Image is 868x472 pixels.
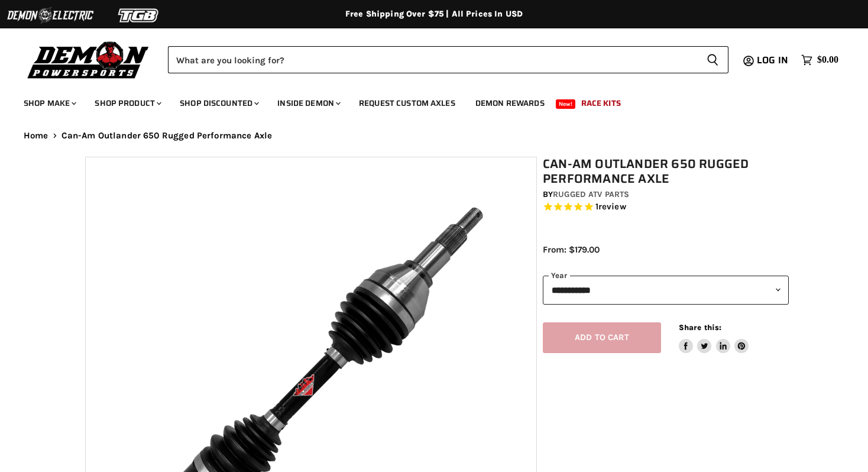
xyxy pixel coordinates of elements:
span: 1 reviews [595,202,626,212]
span: review [598,202,626,212]
span: Share this: [679,323,721,332]
span: $0.00 [817,54,838,66]
ul: Main menu [15,86,835,115]
a: Demon Rewards [467,91,553,115]
a: Log in [752,55,795,66]
a: $0.00 [795,51,844,69]
aside: Share this: [679,322,749,354]
a: Inside Demon [268,91,348,115]
img: Demon Powersports [24,38,153,80]
span: Log in [757,53,788,67]
a: Shop Product [86,91,169,115]
select: year [543,276,789,305]
a: Rugged ATV Parts [553,189,629,199]
a: Race Kits [572,91,630,115]
span: Can-Am Outlander 650 Rugged Performance Axle [61,131,273,141]
span: New! [556,99,576,109]
img: Demon Electric Logo 2 [6,4,95,27]
a: Home [24,131,48,141]
span: From: $179.00 [543,244,600,255]
h1: Can-Am Outlander 650 Rugged Performance Axle [543,157,789,186]
input: Search [168,46,697,73]
img: TGB Logo 2 [95,4,183,27]
a: Shop Make [15,91,83,115]
form: Product [168,46,728,73]
div: by [543,188,789,201]
a: Request Custom Axles [350,91,464,115]
span: Rated 5.0 out of 5 stars 1 reviews [543,201,789,214]
button: Search [697,46,728,73]
a: Shop Discounted [171,91,266,115]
